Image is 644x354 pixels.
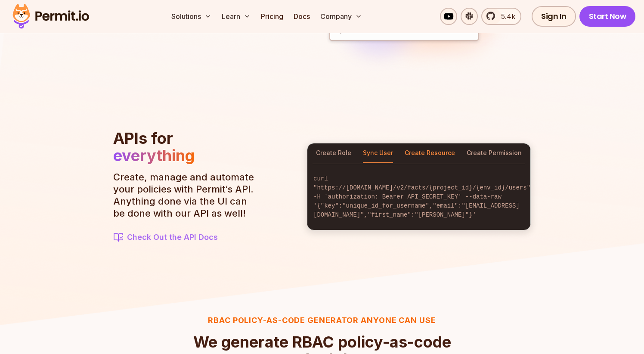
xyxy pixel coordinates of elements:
[168,8,215,25] button: Solutions
[363,143,393,163] button: Sync User
[193,333,451,351] span: We generate RBAC policy-as-code
[467,143,522,163] button: Create Permission
[307,168,530,227] code: curl "https://[DOMAIN_NAME]/v2/facts/{project_id}/{env_id}/users" -H 'authorization: Bearer API_S...
[113,129,173,148] span: APIs for
[113,231,260,243] a: Check Out the API Docs
[317,8,365,25] button: Company
[9,2,93,31] img: Permit logo
[579,6,636,27] a: Start Now
[532,6,576,27] a: Sign In
[113,171,260,219] p: Create, manage and automate your policies with Permit‘s API. Anything done via the UI can be done...
[193,314,451,326] h3: RBAC Policy-as-code generator anyone can use
[113,146,195,165] span: everything
[405,143,455,163] button: Create Resource
[290,8,313,25] a: Docs
[316,143,351,163] button: Create Role
[127,231,218,243] span: Check Out the API Docs
[496,11,515,22] span: 5.4k
[257,8,287,25] a: Pricing
[481,8,521,25] a: 5.4k
[218,8,254,25] button: Learn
